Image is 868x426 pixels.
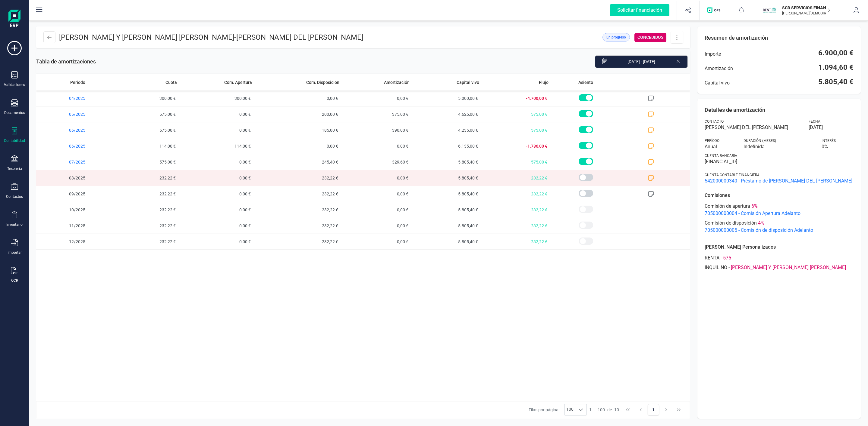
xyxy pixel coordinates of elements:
[36,218,110,234] span: 11/2025
[8,250,22,255] div: Importar
[342,170,412,186] span: 0,00 €
[660,404,672,415] button: Next Page
[179,202,254,218] span: 0,00 €
[7,166,22,171] div: Tesorería
[705,244,854,251] p: [PERSON_NAME] Personalizados
[110,234,179,250] span: 232,22 €
[705,227,854,234] span: 705000000005 - Comisión de disposición Adelanto
[589,407,619,413] div: -
[705,210,854,217] span: 705000000004 - Comisión Apertura Adelanto
[412,154,482,170] span: 5.805,40 €
[254,186,342,202] span: 232,22 €
[179,122,254,138] span: 0,00 €
[634,33,666,42] div: CONCEDIDOS
[598,407,605,413] span: 100
[809,124,823,131] span: [DATE]
[705,106,854,114] p: Detalles de amortización
[482,170,551,186] span: 232,22 €
[763,4,776,17] img: SC
[603,1,677,20] button: Solicitar financiación
[342,90,412,106] span: 0,00 €
[539,79,549,85] span: Flujo
[760,1,838,20] button: SCSCD SERVICIOS FINANCIEROS SL[PERSON_NAME][DEMOGRAPHIC_DATA][DEMOGRAPHIC_DATA]
[673,404,685,415] button: Last Page
[482,138,551,154] span: -1.786,00 €
[236,33,363,41] span: [PERSON_NAME] DEL [PERSON_NAME]
[482,154,551,170] span: 575,00 €
[707,7,723,13] img: Logo de OPS
[254,202,342,218] span: 232,22 €
[818,77,854,87] span: 5.805,40 €
[224,79,252,85] span: Com. Apertura
[818,48,854,58] span: 6.900,00 €
[254,234,342,250] span: 232,22 €
[809,119,820,124] span: Fecha
[36,138,110,154] span: 06/2025
[342,234,412,250] span: 0,00 €
[110,138,179,154] span: 114,00 €
[342,138,412,154] span: 0,00 €
[578,79,593,85] span: Asiento
[342,202,412,218] span: 0,00 €
[412,218,482,234] span: 5.805,40 €
[758,219,764,227] span: 4 %
[179,186,254,202] span: 0,00 €
[412,186,482,202] span: 5.805,40 €
[482,218,551,234] span: 232,22 €
[705,264,727,271] span: INQUILINO
[731,264,846,271] span: [PERSON_NAME] Y [PERSON_NAME] [PERSON_NAME]
[818,63,854,72] span: 1.094,60 €
[384,79,410,85] span: Amortización
[342,122,412,138] span: 390,00 €
[529,404,587,415] div: Filas por página:
[179,170,254,186] span: 0,00 €
[179,234,254,250] span: 0,00 €
[482,122,551,138] span: 575,00 €
[705,173,759,177] span: Cuenta contable financiera
[635,404,646,415] button: Previous Page
[36,154,110,170] span: 07/2025
[482,106,551,122] span: 575,00 €
[36,170,110,186] span: 08/2025
[412,234,482,250] span: 5.805,40 €
[705,254,719,262] span: RENTA
[254,106,342,122] span: 200,00 €
[606,35,626,40] span: En progreso
[110,90,179,106] span: 300,00 €
[744,143,814,150] span: Indefinida
[822,138,836,143] span: Interés
[179,218,254,234] span: 0,00 €
[412,122,482,138] span: 4.235,00 €
[254,154,342,170] span: 245,40 €
[705,177,854,185] span: 542000000340 - Préstamo de [PERSON_NAME] DEL [PERSON_NAME]
[59,32,363,42] p: [PERSON_NAME] Y [PERSON_NAME] [PERSON_NAME] -
[36,202,110,218] span: 10/2025
[457,79,479,85] span: Capital vivo
[165,79,177,85] span: Cuota
[705,254,854,262] div: -
[482,234,551,250] span: 232,22 €
[705,79,730,87] span: Capital vivo
[482,202,551,218] span: 232,22 €
[822,143,854,150] span: 0 %
[110,122,179,138] span: 575,00 €
[36,106,110,122] span: 05/2025
[179,106,254,122] span: 0,00 €
[254,122,342,138] span: 185,00 €
[110,186,179,202] span: 232,22 €
[412,138,482,154] span: 6.135,00 €
[4,82,25,87] div: Validaciones
[342,106,412,122] span: 375,00 €
[751,203,758,210] span: 6 %
[36,122,110,138] span: 06/2025
[622,404,634,415] button: First Page
[254,138,342,154] span: 0,00 €
[306,79,339,85] span: Com. Disposición
[705,65,733,72] span: Amortización
[36,90,110,106] span: 04/2025
[703,1,726,20] button: Logo de OPS
[6,222,23,227] div: Inventario
[36,186,110,202] span: 09/2025
[744,138,776,143] span: Duración (MESES)
[412,106,482,122] span: 4.625,00 €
